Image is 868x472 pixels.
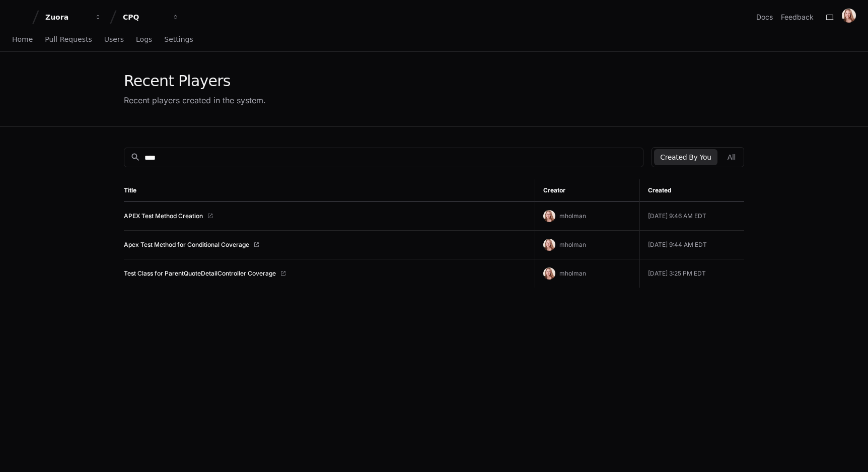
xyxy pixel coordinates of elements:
[45,12,89,22] div: Zuora
[45,36,92,42] span: Pull Requests
[41,8,106,26] button: Zuora
[559,269,586,277] span: mholman
[842,9,856,23] img: ACg8ocIU-Sb2BxnMcntMXmziFCr-7X-gNNbgA1qH7xs1u4x9U1zCTVyX=s96-c
[124,179,535,202] th: Title
[756,12,773,22] a: Docs
[639,259,744,288] td: [DATE] 3:25 PM EDT
[781,12,814,22] button: Feedback
[119,8,183,26] button: CPQ
[104,36,124,42] span: Users
[836,439,863,466] iframe: Open customer support
[12,28,33,51] a: Home
[654,149,717,165] button: Created By You
[124,212,203,220] a: APEX Test Method Creation
[124,269,276,278] a: Test Class for ParentQuoteDetailController Coverage
[164,36,193,42] span: Settings
[130,152,140,162] mat-icon: search
[104,28,124,51] a: Users
[543,267,555,280] img: ACg8ocIU-Sb2BxnMcntMXmziFCr-7X-gNNbgA1qH7xs1u4x9U1zCTVyX=s96-c
[12,36,33,42] span: Home
[45,28,92,51] a: Pull Requests
[721,149,742,165] button: All
[559,212,586,220] span: mholman
[639,202,744,231] td: [DATE] 9:46 AM EDT
[559,241,586,248] span: mholman
[535,179,639,202] th: Creator
[639,231,744,259] td: [DATE] 9:44 AM EDT
[124,72,266,90] div: Recent Players
[639,179,744,202] th: Created
[543,210,555,222] img: ACg8ocIU-Sb2BxnMcntMXmziFCr-7X-gNNbgA1qH7xs1u4x9U1zCTVyX=s96-c
[136,28,152,51] a: Logs
[124,94,266,106] div: Recent players created in the system.
[164,28,193,51] a: Settings
[543,239,555,251] img: ACg8ocIU-Sb2BxnMcntMXmziFCr-7X-gNNbgA1qH7xs1u4x9U1zCTVyX=s96-c
[124,241,249,249] a: Apex Test Method for Conditional Coverage
[123,12,166,22] div: CPQ
[136,36,152,42] span: Logs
